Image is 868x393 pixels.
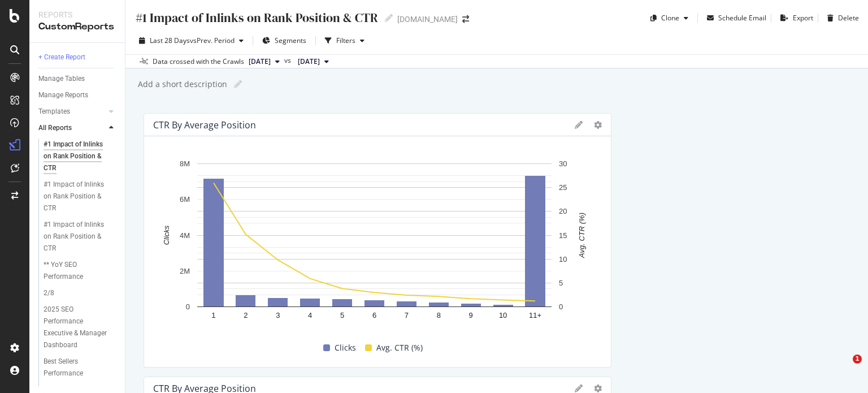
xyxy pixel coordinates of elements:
[559,159,567,168] text: 30
[144,113,611,368] div: CTR By Average PositionA chart.ClicksAvg. CTR (%)
[499,311,507,319] text: 10
[162,225,171,245] text: Clicks
[559,279,563,287] text: 5
[284,55,293,66] span: vs
[44,304,112,351] div: 2025 SEO Performance Executive & Manager Dashboard
[44,139,111,174] div: #1 Impact of Inlinks on Rank Position & CTR
[320,32,369,50] button: Filters
[44,259,107,283] div: ** YoY SEO Performance
[38,51,117,63] a: + Create Report
[44,219,111,254] div: #1 Impact of Inlinks on Rank Position & CTR
[153,57,244,67] div: Data crossed with the Crawls
[559,303,563,311] text: 0
[578,213,586,258] text: Avg. CTR (%)
[38,51,85,63] div: + Create Report
[180,159,190,168] text: 8M
[38,122,106,134] a: All Reports
[180,231,190,240] text: 4M
[137,79,227,90] div: Add a short description
[830,355,857,382] iframe: Intercom live chat
[38,20,116,33] div: CustomReports
[180,195,190,204] text: 6M
[180,267,190,275] text: 2M
[335,341,356,355] span: Clicks
[308,311,312,319] text: 4
[405,311,409,319] text: 7
[718,13,766,23] div: Schedule Email
[376,341,423,355] span: Avg. CTR (%)
[646,9,693,27] button: Clone
[134,32,248,50] button: Last 28 DaysvsPrev. Period
[44,356,107,379] div: Best Sellers Performance
[153,158,596,337] svg: A chart.
[186,303,190,311] text: 0
[38,73,117,85] a: Manage Tables
[298,57,320,67] span: 2025 Aug. 23rd
[38,89,88,101] div: Manage Reports
[44,139,117,174] a: #1 Impact of Inlinks on Rank Position & CTR
[776,9,813,27] button: Export
[529,311,541,319] text: 11+
[397,14,458,25] div: [DOMAIN_NAME]
[38,89,117,101] a: Manage Reports
[244,311,248,319] text: 2
[336,36,355,45] div: Filters
[134,9,378,27] div: #1 Impact of Inlinks on Rank Position & CTR
[44,287,117,299] a: 2/8
[340,311,344,319] text: 5
[38,106,106,118] a: Templates
[153,119,256,131] div: CTR By Average Position
[823,9,859,27] button: Delete
[244,55,284,68] button: [DATE]
[234,80,242,88] i: Edit report name
[838,13,859,23] div: Delete
[190,36,235,45] span: vs Prev. Period
[38,106,70,118] div: Templates
[559,208,567,216] text: 20
[559,183,567,192] text: 25
[150,36,190,45] span: Last 28 Days
[44,287,54,299] div: 2/8
[258,32,311,50] button: Segments
[211,311,215,319] text: 1
[276,311,280,319] text: 3
[44,304,117,351] a: 2025 SEO Performance Executive & Manager Dashboard
[559,255,567,264] text: 10
[559,231,567,240] text: 15
[853,355,862,364] span: 1
[44,356,117,379] a: Best Sellers Performance
[385,14,393,22] i: Edit report name
[44,179,111,214] div: #1 Impact of Inlinks on Rank Position & CTR
[38,9,116,20] div: Reports
[469,311,473,319] text: 9
[793,13,813,23] div: Export
[44,179,117,214] a: #1 Impact of Inlinks on Rank Position & CTR
[702,9,766,27] button: Schedule Email
[44,219,117,254] a: #1 Impact of Inlinks on Rank Position & CTR
[372,311,376,319] text: 6
[437,311,441,319] text: 8
[38,73,85,85] div: Manage Tables
[38,122,72,134] div: All Reports
[249,57,271,67] span: 2025 Sep. 20th
[275,36,306,45] span: Segments
[661,13,679,23] div: Clone
[293,55,333,68] button: [DATE]
[462,15,469,23] div: arrow-right-arrow-left
[44,259,117,283] a: ** YoY SEO Performance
